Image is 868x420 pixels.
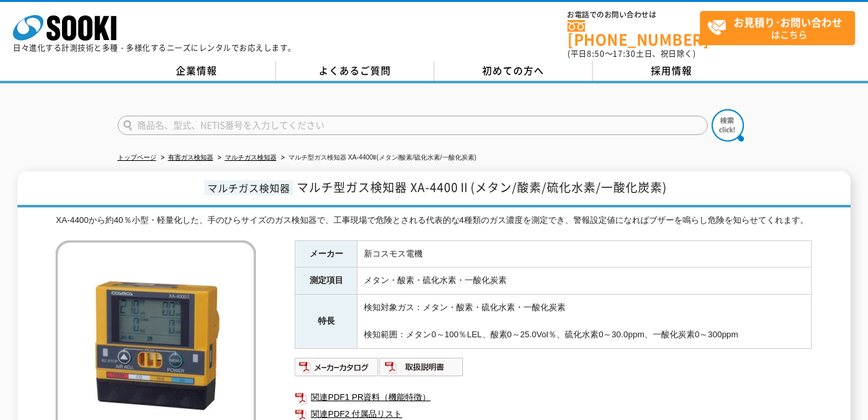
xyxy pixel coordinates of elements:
a: お見積り･お問い合わせはこちら [700,11,855,45]
a: 有害ガス検知器 [168,154,213,161]
span: マルチガス検知器 [204,180,293,195]
a: 関連PDF1 PR資料（機能特徴） [295,389,812,406]
span: 8:50 [587,48,605,59]
input: 商品名、型式、NETIS番号を入力してください [118,116,708,135]
span: 17:30 [613,48,636,59]
p: 日々進化する計測技術と多種・多様化するニーズにレンタルでお応えします。 [13,44,296,52]
a: メーカーカタログ [295,365,379,375]
a: 企業情報 [118,61,276,81]
span: はこちら [707,12,854,44]
a: [PHONE_NUMBER] [567,20,700,47]
span: (平日 ～ 土日、祝日除く) [567,48,695,59]
td: メタン・酸素・硫化水素・一酸化炭素 [357,268,812,295]
td: 検知対象ガス：メタン・酸素・硫化水素・一酸化炭素 検知範囲：メタン0～100％LEL、酸素0～25.0Vol％、硫化水素0～30.0ppm、一酸化炭素0～300ppm [357,295,812,348]
a: 初めての方へ [434,61,593,81]
img: btn_search.png [712,109,744,142]
li: マルチ型ガス検知器 XA-4400Ⅱ(メタン/酸素/硫化水素/一酸化炭素) [279,151,477,165]
span: マルチ型ガス検知器 XA-4400Ⅱ(メタン/酸素/硫化水素/一酸化炭素) [297,178,667,196]
th: メーカー [295,240,357,268]
span: 初めての方へ [482,63,544,78]
a: 採用情報 [593,61,751,81]
th: 特長 [295,295,357,348]
td: 新コスモス電機 [357,240,812,268]
div: XA-4400から約40％小型・軽量化した、手のひらサイズのガス検知器で、工事現場で危険とされる代表的な4種類のガス濃度を測定でき、警報設定値になればブザーを鳴らし危険を知らせてくれます。 [56,214,812,227]
a: 取扱説明書 [379,365,464,375]
img: 取扱説明書 [379,357,464,377]
strong: お見積り･お問い合わせ [734,14,842,30]
img: メーカーカタログ [295,357,379,377]
span: お電話でのお問い合わせは [567,11,700,19]
a: よくあるご質問 [276,61,434,81]
a: トップページ [118,154,156,161]
a: マルチガス検知器 [225,154,277,161]
th: 測定項目 [295,268,357,295]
